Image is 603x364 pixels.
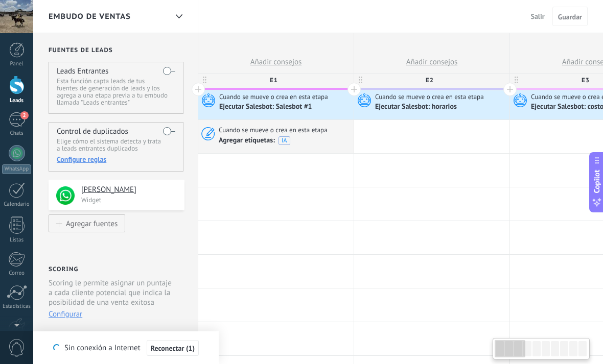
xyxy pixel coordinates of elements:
[375,103,458,112] div: Ejecutar Salesbot: horarios
[558,13,582,20] span: Guardar
[406,57,458,67] span: Añadir consejos
[49,46,184,54] h2: Fuentes de leads
[375,92,485,102] span: Cuando se mueve o crea en esta etapa
[527,9,549,24] button: Salir
[49,265,78,273] h2: Scoring
[592,169,602,193] span: Copilot
[66,219,118,228] div: Agregar fuentes
[198,51,354,73] button: Añadir consejos
[354,51,509,73] button: Añadir consejos
[219,126,329,135] span: Cuando se mueve o crea en esta etapa
[49,214,125,232] button: Agregar fuentes
[552,7,588,26] button: Guardar
[2,61,32,67] div: Panel
[57,78,175,106] p: Esta función capta leads de tus fuentes de generación de leads y los agrega a una etapa previa a ...
[2,303,32,310] div: Estadísticas
[531,12,545,21] span: Salir
[250,57,302,67] span: Añadir consejos
[147,340,199,356] button: Reconectar (1)
[2,201,32,208] div: Calendario
[2,237,32,244] div: Listas
[198,72,349,88] span: E1
[198,72,354,88] div: E1
[2,130,32,137] div: Chats
[219,92,330,102] span: Cuando se mueve o crea en esta etapa
[354,72,509,88] div: E2
[2,270,32,277] div: Correo
[170,7,188,27] div: Embudo de ventas
[57,127,128,136] h4: Control de duplicados
[49,309,82,319] button: Configurar
[57,66,108,76] h4: Leads Entrantes
[2,164,31,174] div: WhatsApp
[151,345,195,352] span: Reconectar (1)
[219,103,314,112] div: Ejecutar Salesbot: Salesbot #1
[53,339,199,356] div: Sin conexión a Internet
[56,186,75,205] img: logo_min.png
[279,136,290,145] span: IA
[2,98,32,104] div: Leads
[49,278,176,307] p: Scoring le permite asignar un puntaje a cada cliente potencial que indica la posibilidad de una v...
[81,185,177,195] h4: [PERSON_NAME]
[81,196,178,204] p: Widget
[354,72,504,88] span: E2
[20,111,29,119] span: 2
[57,138,175,152] p: Elige cómo el sistema detecta y trata a leads entrantes duplicados
[49,12,131,21] span: Embudo de ventas
[219,136,276,144] span: Agregar etiquetas:
[57,155,175,164] div: Configure reglas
